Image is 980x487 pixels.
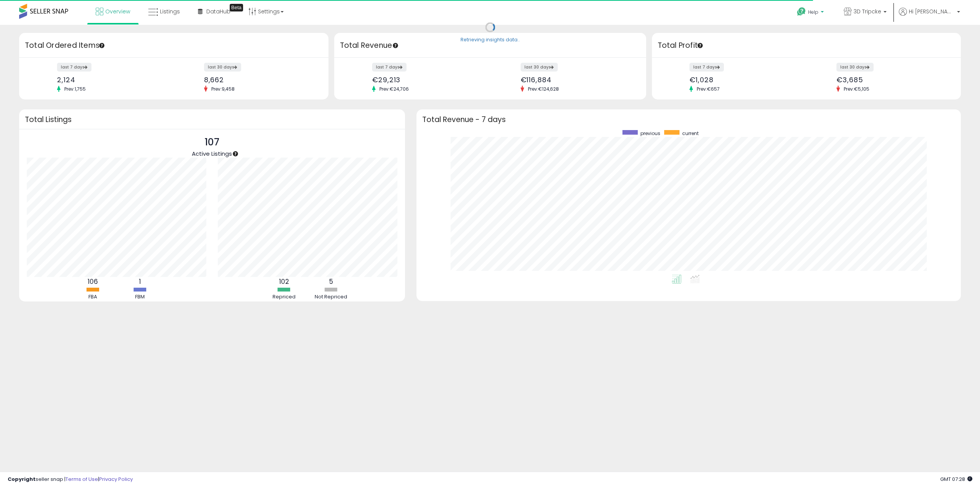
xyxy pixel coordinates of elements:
[372,76,484,84] div: €29,213
[117,293,163,301] div: FBM
[461,37,520,44] div: Retrieving insights data..
[836,76,947,84] div: €3,685
[25,117,399,122] h3: Total Listings
[521,63,558,72] label: last 30 days
[279,277,289,286] b: 102
[88,277,98,286] b: 106
[909,8,955,15] span: Hi [PERSON_NAME]
[658,40,955,51] h3: Total Profit
[422,117,955,122] h3: Total Revenue - 7 days
[57,63,91,72] label: last 7 days
[372,63,407,72] label: last 7 days
[98,42,105,49] div: Tooltip anchor
[392,42,399,49] div: Tooltip anchor
[693,86,724,92] span: Prev: €657
[340,40,640,51] h3: Total Revenue
[139,277,141,286] b: 1
[207,86,238,92] span: Prev: 9,458
[70,293,116,301] div: FBA
[854,8,881,15] span: 3D Tripcke
[192,150,232,158] span: Active Listings
[640,130,660,137] span: previous
[261,293,307,301] div: Repriced
[797,7,806,16] i: Get Help
[204,76,315,84] div: 8,662
[25,40,323,51] h3: Total Ordered Items
[192,135,232,150] p: 107
[791,1,831,25] a: Help
[524,86,563,92] span: Prev: €124,628
[105,8,130,15] span: Overview
[899,8,960,25] a: Hi [PERSON_NAME]
[521,76,633,84] div: €116,884
[697,42,704,49] div: Tooltip anchor
[840,86,873,92] span: Prev: €5,105
[230,4,243,11] div: Tooltip anchor
[376,86,413,92] span: Prev: €24,706
[689,63,724,72] label: last 7 days
[206,8,230,15] span: DataHub
[308,293,354,301] div: Not Repriced
[60,86,90,92] span: Prev: 1,755
[808,9,818,15] span: Help
[160,8,180,15] span: Listings
[232,150,239,157] div: Tooltip anchor
[204,63,241,72] label: last 30 days
[682,130,699,137] span: current
[689,76,800,84] div: €1,028
[329,277,333,286] b: 5
[836,63,874,72] label: last 30 days
[57,76,168,84] div: 2,124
